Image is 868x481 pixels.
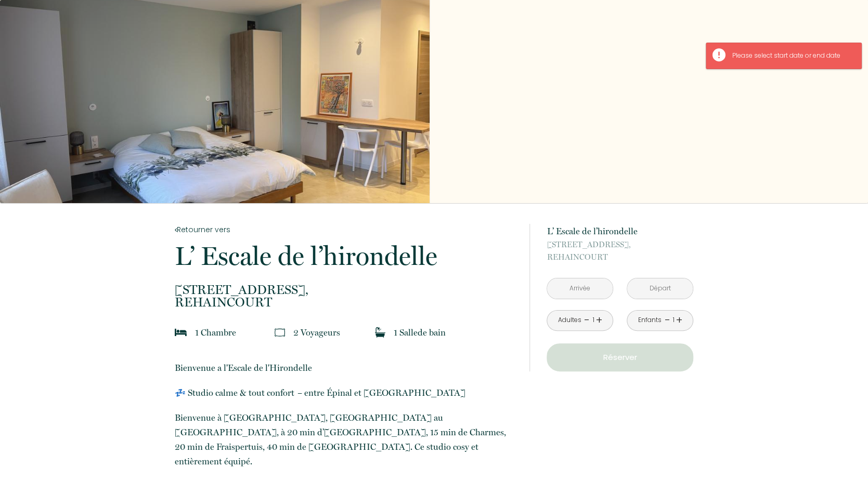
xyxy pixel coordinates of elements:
p: 2 Voyageur [293,325,340,340]
img: guests [275,327,285,338]
p: REHAINCOURT [175,284,516,309]
div: Enfants [638,315,662,325]
input: Arrivée [547,278,613,299]
a: + [676,312,682,328]
p: 💤 Studio calme & tout confort – entre Épinal et [GEOGRAPHIC_DATA] [175,385,516,400]
a: - [584,312,590,328]
span: [STREET_ADDRESS], [175,284,516,296]
div: Please select start date or end date [732,51,851,61]
input: Départ [627,278,693,299]
a: + [596,312,602,328]
p: REHAINCOURT [547,238,693,263]
p: Bienvenue a l'Escale de l'Hirondelle [175,360,516,375]
p: 1 Chambre [195,325,236,340]
button: Réserver [547,343,693,371]
div: 1 [671,315,676,325]
span: s [336,327,340,338]
a: - [664,312,670,328]
a: Retourner vers [175,224,516,235]
div: Adultes [558,315,581,325]
div: 1 [591,315,596,325]
p: Réserver [550,351,690,364]
p: 1 Salle de bain [394,325,446,340]
p: L’ Escale de l’hirondelle [547,224,693,238]
span: [STREET_ADDRESS], [547,238,693,251]
p: Bienvenue à [GEOGRAPHIC_DATA], [GEOGRAPHIC_DATA] au [GEOGRAPHIC_DATA], à 20 min d’[GEOGRAPHIC_DAT... [175,410,516,469]
p: L’ Escale de l’hirondelle [175,243,516,269]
